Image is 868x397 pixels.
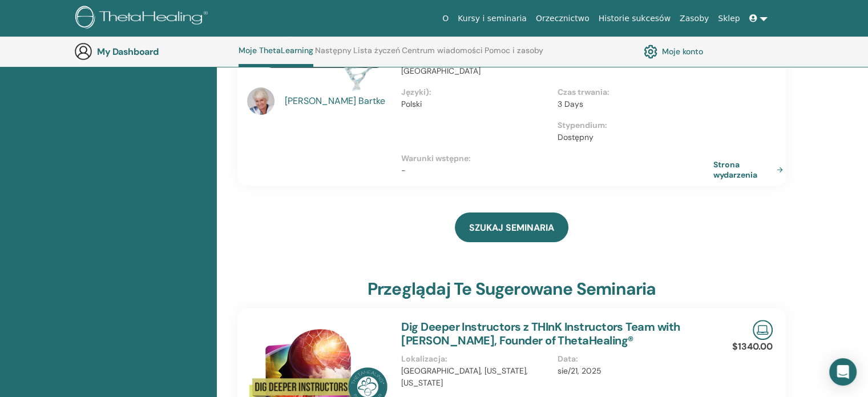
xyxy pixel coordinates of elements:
a: Centrum wiadomości [402,46,483,64]
p: $1340.00 [732,340,773,354]
img: generic-user-icon.jpg [74,42,92,61]
img: default.jpg [247,87,274,115]
a: Następny [315,46,352,64]
a: Zasoby [675,8,713,29]
a: Orzecznictwo [531,8,594,29]
h3: Przeglądaj te sugerowane seminaria [368,279,656,299]
p: sie/21, 2025 [558,365,706,377]
img: logo.png [75,6,212,31]
p: Warunki wstępne : [401,153,713,165]
a: Kursy i seminaria [453,8,531,29]
p: Języki) : [401,86,550,98]
a: SZUKAJ SEMINARIA [455,212,568,242]
p: Data : [558,353,706,365]
img: cog.svg [644,42,657,61]
p: Dostępny [558,131,706,143]
a: Dig Deeper Instructors z THInK Instructors Team with [PERSON_NAME], Founder of ThetaHealing® [401,319,680,348]
img: Live Online Seminar [753,320,773,340]
p: Lokalizacja : [401,353,550,365]
div: Open Intercom Messenger [829,358,857,386]
a: Strona wydarzenia [713,159,788,180]
a: Pomoc i zasoby [485,46,543,64]
a: [PERSON_NAME] Bartke [285,94,390,108]
a: Historie sukcesów [594,8,675,29]
p: - [401,165,713,177]
a: Moje ThetaLearning [239,46,313,67]
span: SZUKAJ SEMINARIA [469,222,554,234]
p: Stypendium : [558,119,706,131]
a: O [438,8,453,29]
a: Moje konto [644,42,703,61]
p: 3 Days [558,98,706,110]
h3: My Dashboard [97,46,211,57]
p: [GEOGRAPHIC_DATA], [US_STATE], [US_STATE] [401,365,550,389]
p: Polski [401,98,550,110]
a: Sklep [713,8,744,29]
a: Lista życzeń [353,46,400,64]
p: Czas trwania : [558,86,706,98]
